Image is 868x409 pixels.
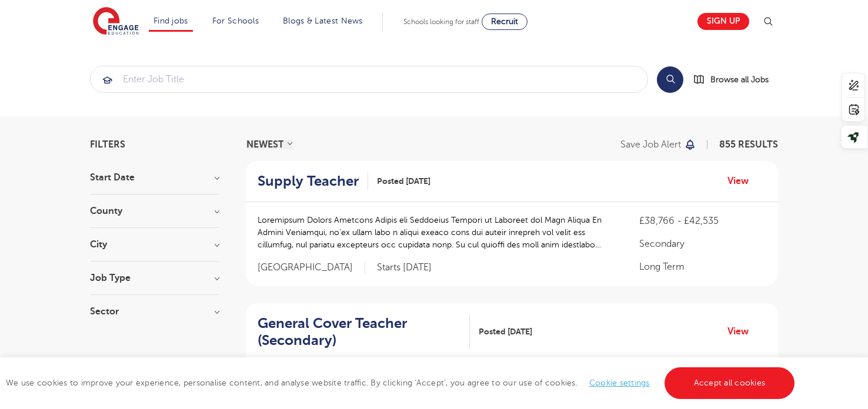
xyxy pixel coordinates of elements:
[710,73,769,86] span: Browse all Jobs
[90,240,219,249] h3: City
[657,66,683,93] button: Search
[620,140,696,149] button: Save job alert
[6,378,797,387] span: We use cookies to improve your experience, personalise content, and analyse website traffic. By c...
[620,140,681,149] p: Save job alert
[639,237,766,251] p: Secondary
[377,262,432,274] p: Starts [DATE]
[258,173,359,190] h2: Supply Teacher
[258,173,368,190] a: Supply Teacher
[258,262,365,274] span: [GEOGRAPHIC_DATA]
[479,326,532,338] span: Posted [DATE]
[665,367,795,399] a: Accept all cookies
[697,13,749,30] a: Sign up
[90,140,125,149] span: Filters
[91,66,647,92] input: Submit
[258,315,470,349] a: General Cover Teacher (Secondary)
[90,307,219,316] h3: Sector
[90,206,219,216] h3: County
[693,73,778,86] a: Browse all Jobs
[283,16,363,25] a: Blogs & Latest News
[212,16,259,25] a: For Schools
[639,214,766,228] p: £38,766 - £42,535
[258,214,616,251] p: Loremipsum Dolors Ametcons Adipis eli Seddoeius Tempori ut Laboreet dol Magn Aliqua En Admini Ven...
[482,14,528,30] a: Recruit
[90,273,219,283] h3: Job Type
[153,16,188,25] a: Find jobs
[403,18,479,26] span: Schools looking for staff
[93,7,139,36] img: Engage Education
[377,175,430,187] span: Posted [DATE]
[719,139,778,150] span: 855 RESULTS
[727,324,757,339] a: View
[90,173,219,182] h3: Start Date
[491,17,518,26] span: Recruit
[639,260,766,274] p: Long Term
[727,173,757,189] a: View
[90,66,648,93] div: Submit
[589,378,650,387] a: Cookie settings
[258,315,460,349] h2: General Cover Teacher (Secondary)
